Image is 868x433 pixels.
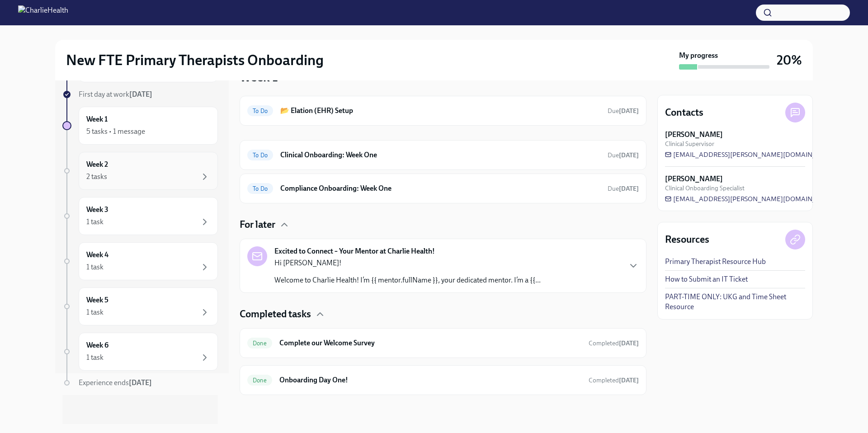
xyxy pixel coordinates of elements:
a: DoneComplete our Welcome SurveyCompleted[DATE] [247,336,639,350]
strong: [DATE] [619,151,639,159]
a: Week 61 task [62,333,218,371]
div: 1 task [86,262,104,272]
a: Primary Therapist Resource Hub [665,257,766,267]
strong: My progress [679,51,718,61]
a: Week 41 task [62,242,218,280]
div: 1 task [86,307,104,317]
div: Completed tasks [240,307,646,321]
a: Week 31 task [62,197,218,235]
strong: [PERSON_NAME] [665,130,723,140]
div: 1 task [86,353,104,362]
h6: Week 2 [86,160,108,169]
a: To DoCompliance Onboarding: Week OneDue[DATE] [247,181,639,196]
a: To Do📂 Elation (EHR) SetupDue[DATE] [247,104,639,118]
strong: Excited to Connect – Your Mentor at Charlie Health! [274,246,435,256]
h3: 20% [777,52,802,68]
strong: [DATE] [619,339,639,347]
h6: 📂 Elation (EHR) Setup [280,106,600,116]
h4: For later [240,218,275,231]
strong: [DATE] [619,185,639,193]
a: DoneOnboarding Day One!Completed[DATE] [247,373,639,387]
h4: Contacts [665,106,703,119]
span: Clinical Supervisor [665,140,714,148]
a: [EMAIL_ADDRESS][PERSON_NAME][DOMAIN_NAME] [665,150,838,159]
h6: Complete our Welcome Survey [279,338,581,348]
h4: Resources [665,233,709,246]
h6: Compliance Onboarding: Week One [280,184,600,193]
div: 2 tasks [86,172,107,182]
span: Completed [589,377,639,384]
span: To Do [247,108,273,114]
span: Done [247,340,272,347]
div: For later [240,218,646,231]
span: September 15th, 2025 12:25 [589,376,639,385]
strong: [DATE] [619,377,639,384]
p: Welcome to Charlie Health! I’m {{ mentor.fullName }}, your dedicated mentor. I’m a {{... [274,275,541,285]
a: Week 22 tasks [62,152,218,190]
a: PART-TIME ONLY: UKG and Time Sheet Resource [665,292,805,312]
a: Week 51 task [62,287,218,325]
strong: [DATE] [129,90,152,99]
span: To Do [247,185,273,192]
span: Experience ends [79,378,152,387]
span: Clinical Onboarding Specialist [665,184,745,193]
span: Due [608,185,639,193]
span: To Do [247,152,273,159]
h6: Week 3 [86,205,108,215]
a: How to Submit an IT Ticket [665,274,748,284]
span: September 21st, 2025 10:00 [608,151,639,160]
a: First day at work[DATE] [62,89,218,99]
span: Done [247,377,272,384]
span: Completed [589,339,639,347]
span: Due [608,151,639,159]
span: September 19th, 2025 10:00 [608,107,639,115]
h6: Clinical Onboarding: Week One [280,150,600,160]
span: Due [608,107,639,115]
h6: Week 1 [86,114,108,124]
span: First day at work [79,90,152,99]
h2: New FTE Primary Therapists Onboarding [66,51,324,69]
h4: Completed tasks [240,307,311,321]
strong: [PERSON_NAME] [665,174,723,184]
span: September 15th, 2025 10:29 [589,339,639,348]
strong: [DATE] [129,378,152,387]
a: To DoClinical Onboarding: Week OneDue[DATE] [247,148,639,162]
a: [EMAIL_ADDRESS][PERSON_NAME][DOMAIN_NAME] [665,194,838,203]
a: Week 15 tasks • 1 message [62,107,218,145]
strong: [DATE] [619,107,639,115]
span: September 21st, 2025 10:00 [608,184,639,193]
img: CharlieHealth [18,5,68,20]
h6: Week 6 [86,340,108,350]
div: 1 task [86,217,104,227]
h6: Onboarding Day One! [279,375,581,385]
p: Hi [PERSON_NAME]! [274,258,541,268]
h6: Week 5 [86,295,108,305]
h6: Week 4 [86,250,108,260]
div: 5 tasks • 1 message [86,127,145,136]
